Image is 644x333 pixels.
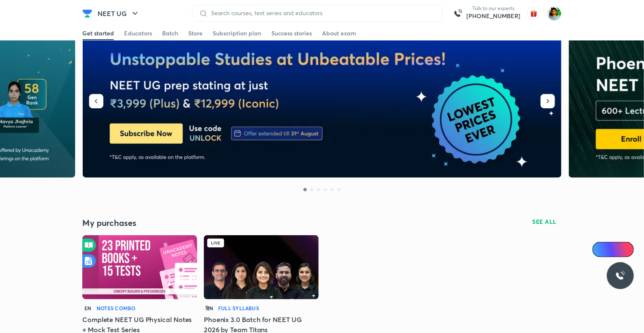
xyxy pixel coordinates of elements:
img: Batch Thumbnail [204,235,319,299]
div: Batch [162,29,178,38]
h4: My purchases [82,218,322,228]
span: SEE ALL [533,219,557,225]
a: About exam [322,27,356,40]
p: EN [82,304,93,312]
img: Batch Thumbnail [82,235,197,299]
div: Live [207,239,224,247]
img: Mehul Ghosh [547,6,562,21]
img: call-us [449,5,466,22]
img: ttu [615,271,625,281]
div: About exam [322,29,356,38]
a: Educators [124,27,152,40]
img: Icon [598,246,604,253]
button: SEE ALL [528,215,562,228]
a: Subscription plan [213,27,261,40]
a: Get started [82,27,114,40]
div: Educators [124,29,152,38]
img: avatar [527,7,541,20]
div: Store [188,29,203,38]
h6: Full Syllabus [218,304,259,312]
h6: Notes Combo [97,304,136,312]
a: Success stories [271,27,312,40]
span: Ai Doubts [606,246,629,253]
div: Subscription plan [213,29,261,38]
button: NEET UG [92,5,145,22]
p: Talk to our experts [466,5,520,12]
a: Store [188,27,203,40]
div: Get started [82,29,114,38]
a: Batch [162,27,178,40]
a: [PHONE_NUMBER] [466,12,520,20]
input: Search courses, test series and educators [208,10,436,16]
img: Company Logo [82,8,92,19]
a: Ai Doubts [593,242,634,257]
p: हिN [204,304,215,312]
div: Success stories [271,29,312,38]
